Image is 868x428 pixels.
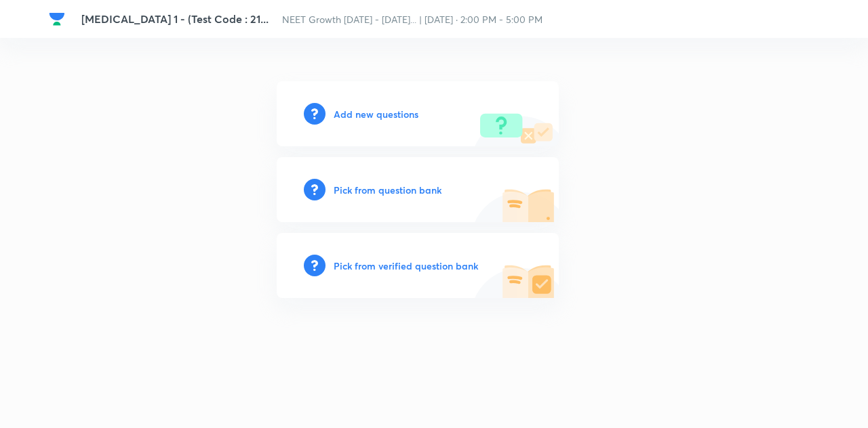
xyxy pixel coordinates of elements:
[81,12,269,26] span: [MEDICAL_DATA] 1 - (Test Code : 21...
[334,259,478,273] h6: Pick from verified question bank
[282,13,542,26] span: NEET Growth [DATE] - [DATE]... | [DATE] · 2:00 PM - 5:00 PM
[334,107,418,121] h6: Add new questions
[49,11,65,27] img: Company Logo
[334,183,441,197] h6: Pick from question bank
[49,11,71,27] a: Company Logo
